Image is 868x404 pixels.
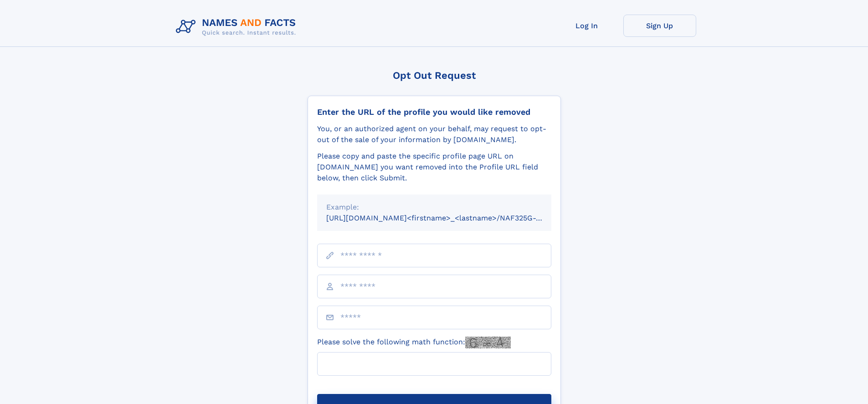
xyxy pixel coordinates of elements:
[326,202,542,213] div: Example:
[317,123,551,145] div: You, or an authorized agent on your behalf, may request to opt-out of the sale of your informatio...
[623,15,696,37] a: Sign Up
[317,337,511,348] label: Please solve the following math function:
[550,15,623,37] a: Log In
[317,151,551,184] div: Please copy and paste the specific profile page URL on [DOMAIN_NAME] you want removed into the Pr...
[326,214,569,222] small: [URL][DOMAIN_NAME]<firstname>_<lastname>/NAF325G-xxxxxxxx
[308,70,561,81] div: Opt Out Request
[172,15,303,39] img: Logo Names and Facts
[317,107,551,117] div: Enter the URL of the profile you would like removed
